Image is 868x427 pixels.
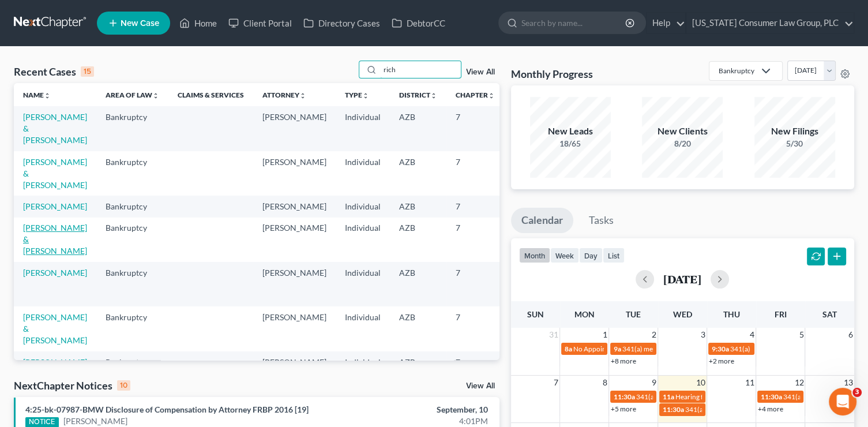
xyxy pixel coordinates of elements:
td: Individual [336,196,390,217]
td: [PERSON_NAME] [253,351,336,396]
span: New Case [121,19,159,28]
a: [PERSON_NAME] [23,268,87,278]
td: 7 [446,196,504,217]
td: 7 [446,218,504,262]
span: 9:30a [712,344,729,353]
div: 4:01PM [341,415,488,427]
a: [PERSON_NAME] & [PERSON_NAME] [23,157,87,190]
td: Bankruptcy [96,196,168,217]
td: AZB [390,196,446,217]
span: 12 [793,376,805,389]
td: AZB [390,151,446,196]
td: Bankruptcy [96,262,168,306]
a: Typeunfold_more [345,91,369,99]
div: Recent Cases [14,65,94,78]
div: Bankruptcy [719,66,754,76]
span: 31 [548,328,559,342]
span: 6 [847,328,854,342]
i: unfold_more [362,92,369,99]
a: [PERSON_NAME] [23,201,87,211]
div: 8/20 [642,138,723,149]
span: 7 [553,376,559,389]
i: unfold_more [430,92,437,99]
span: 341(a) meeting for [PERSON_NAME] [622,344,734,353]
div: New Clients [642,125,723,138]
span: 9a [614,344,621,353]
div: New Filings [754,125,835,138]
span: 2 [651,328,657,342]
a: Area of Lawunfold_more [106,91,159,99]
td: [PERSON_NAME] [253,106,336,151]
span: 11 [744,376,756,389]
a: [PERSON_NAME] & [PERSON_NAME] [23,223,87,256]
h2: [DATE] [663,273,701,285]
span: 341(a) meeting for [PERSON_NAME] [730,344,841,353]
a: Attorneyunfold_more [262,91,306,99]
span: 11a [663,392,674,401]
i: unfold_more [299,92,306,99]
div: September, 10 [341,404,488,415]
span: Sat [822,309,837,319]
a: [PERSON_NAME] & [PERSON_NAME] [23,312,87,345]
a: +4 more [758,404,783,413]
td: Individual [336,262,390,306]
span: 9 [651,376,657,389]
td: Individual [336,218,390,262]
span: 8 [602,376,608,389]
td: [PERSON_NAME] [253,262,336,306]
span: Wed [673,309,692,319]
span: 341(a) meeting for [PERSON_NAME] & [PERSON_NAME] [685,405,858,414]
td: Individual [336,151,390,196]
a: Nameunfold_more [23,91,51,99]
span: 11:30a [614,392,635,401]
span: 4 [749,328,756,342]
a: [US_STATE] Consumer Law Group, PLC [686,13,854,33]
span: 11:30a [761,392,782,401]
div: 10 [117,380,130,391]
button: list [603,248,625,263]
td: [PERSON_NAME] [253,196,336,217]
td: AZB [390,262,446,306]
i: unfold_more [488,92,495,99]
div: NextChapter Notices [14,379,130,392]
td: Individual [336,351,390,396]
div: 15 [81,66,94,77]
span: 5 [798,328,805,342]
td: AZB [390,106,446,151]
td: 7 [446,351,504,396]
a: Client Portal [223,13,298,33]
a: Help [647,13,685,33]
td: 7 [446,151,504,196]
span: No Appointments [573,344,627,353]
i: unfold_more [152,92,159,99]
a: Directory Cases [298,13,386,33]
a: View All [466,382,495,390]
a: Chapterunfold_more [456,91,495,99]
a: +2 more [709,357,734,365]
span: Mon [574,309,595,319]
td: Individual [336,306,390,351]
a: +5 more [611,404,636,413]
div: New Leads [530,125,611,138]
a: Districtunfold_more [399,91,437,99]
span: 13 [843,376,854,389]
span: 341(a) meeting for [PERSON_NAME] & [PERSON_NAME] [636,392,809,401]
td: 7 [446,306,504,351]
td: AZB [390,351,446,396]
h3: Monthly Progress [511,67,593,81]
a: [PERSON_NAME] & [PERSON_NAME] [23,357,87,390]
span: Tue [626,309,641,319]
td: [PERSON_NAME] [253,218,336,262]
td: [PERSON_NAME] [253,306,336,351]
span: Sun [527,309,544,319]
button: week [550,248,579,263]
i: unfold_more [44,92,51,99]
td: Bankruptcy [96,106,168,151]
a: +8 more [611,357,636,365]
a: View All [466,68,495,76]
span: 10 [695,376,707,389]
td: Individual [336,106,390,151]
th: Claims & Services [168,83,253,106]
td: Bankruptcy [96,351,168,396]
td: AZB [390,306,446,351]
